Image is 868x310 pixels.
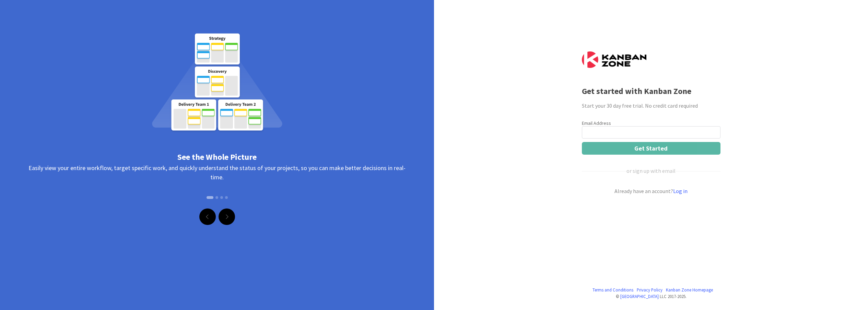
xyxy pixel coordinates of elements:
[582,142,720,155] button: Get Started
[582,51,646,68] img: Kanban Zone
[666,287,713,293] a: Kanban Zone Homepage
[215,193,218,202] button: Slide 2
[582,293,720,300] div: © LLC 2017- 2025 .
[593,287,633,293] a: Terms and Conditions
[582,187,720,195] div: Already have an account?
[220,193,223,202] button: Slide 3
[582,86,691,96] b: Get started with Kanban Zone
[582,102,720,110] div: Start your 30 day free trial. No credit card required
[225,193,228,202] button: Slide 4
[626,167,676,175] div: or sign up with email
[207,196,213,199] button: Slide 1
[673,188,688,194] a: Log in
[582,120,611,126] label: Email Address
[24,163,410,208] div: Easily view your entire workflow, target specific work, and quickly understand the status of your...
[637,287,662,293] a: Privacy Policy
[24,151,410,163] div: See the Whole Picture
[620,294,659,299] a: [GEOGRAPHIC_DATA]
